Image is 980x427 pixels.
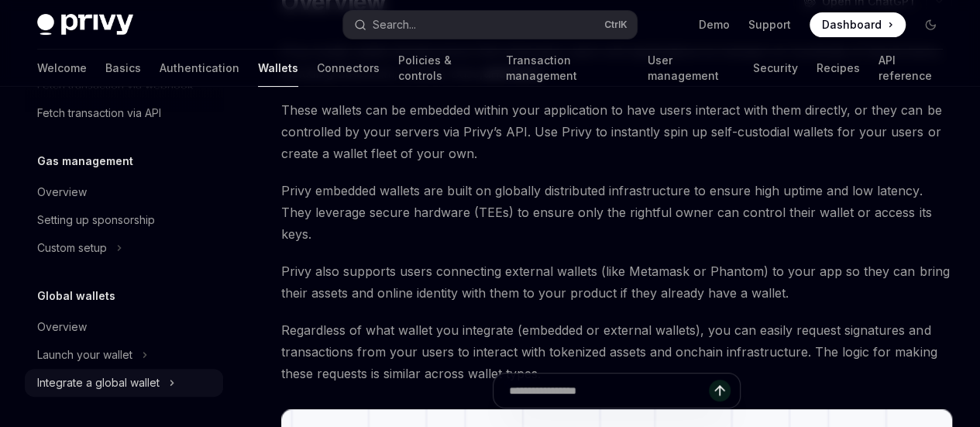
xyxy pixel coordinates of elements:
[281,180,952,245] span: Privy embedded wallets are built on globally distributed infrastructure to ensure high uptime and...
[343,11,637,39] button: Search...CtrlK
[506,50,629,87] a: Transaction management
[699,17,730,33] a: Demo
[822,17,882,33] span: Dashboard
[37,152,133,170] h5: Gas management
[37,104,161,122] div: Fetch transaction via API
[37,346,132,364] div: Launch your wallet
[647,50,734,87] a: User management
[37,239,107,257] div: Custom setup
[160,50,239,87] a: Authentication
[709,380,731,401] button: Send message
[281,99,952,164] span: These wallets can be embedded within your application to have users interact with them directly, ...
[604,19,628,31] span: Ctrl K
[258,50,298,87] a: Wallets
[398,50,487,87] a: Policies & controls
[816,50,859,87] a: Recipes
[25,313,223,341] a: Overview
[37,183,87,201] div: Overview
[37,211,155,229] div: Setting up sponsorship
[37,318,87,336] div: Overview
[878,50,943,87] a: API reference
[281,319,952,384] span: Regardless of what wallet you integrate (embedded or external wallets), you can easily request si...
[37,374,160,392] div: Integrate a global wallet
[105,50,141,87] a: Basics
[317,50,380,87] a: Connectors
[37,287,115,305] h5: Global wallets
[810,12,906,37] a: Dashboard
[25,178,223,206] a: Overview
[25,206,223,234] a: Setting up sponsorship
[748,17,791,33] a: Support
[37,14,133,36] img: dark logo
[25,99,223,127] a: Fetch transaction via API
[281,260,952,304] span: Privy also supports users connecting external wallets (like Metamask or Phantom) to your app so t...
[918,12,943,37] button: Toggle dark mode
[37,50,87,87] a: Welcome
[373,15,416,34] div: Search...
[753,50,797,87] a: Security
